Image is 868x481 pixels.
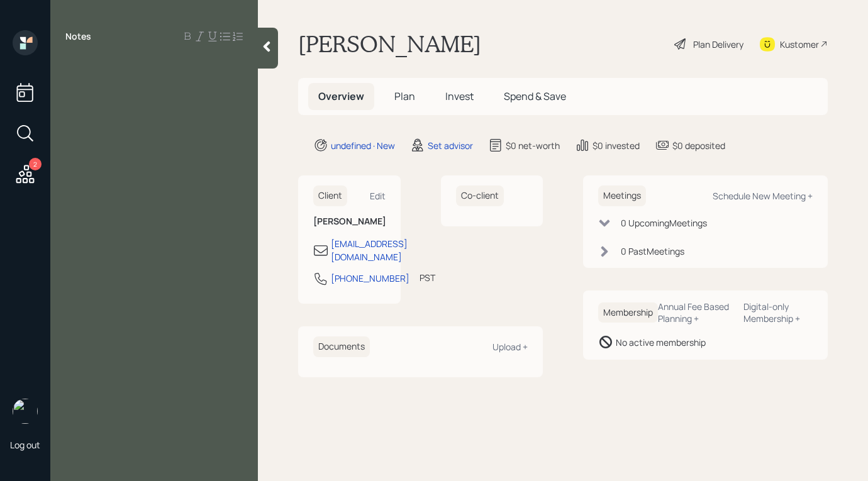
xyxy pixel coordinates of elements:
span: Invest [445,89,474,103]
h6: Documents [313,336,370,357]
div: $0 deposited [672,139,725,152]
h6: Meetings [598,185,646,206]
div: $0 net-worth [506,139,560,152]
div: $0 invested [593,139,640,152]
div: Annual Fee Based Planning + [658,301,733,324]
span: Overview [318,89,364,103]
div: Plan Delivery [693,38,743,51]
div: 0 Upcoming Meeting s [621,216,707,229]
div: PST [420,271,435,284]
div: 2 [29,158,42,170]
label: Notes [65,30,91,43]
div: Edit [370,190,386,202]
h6: Co-client [456,185,504,206]
span: Plan [394,89,415,103]
div: Log out [10,439,40,451]
div: Schedule New Meeting + [713,190,813,202]
h6: [PERSON_NAME] [313,216,386,227]
div: Digital-only Membership + [743,301,813,324]
div: [EMAIL_ADDRESS][DOMAIN_NAME] [331,237,408,263]
h6: Membership [598,302,658,323]
span: Spend & Save [504,89,566,103]
div: Upload + [492,341,528,353]
div: Kustomer [780,38,819,51]
div: undefined · New [331,139,395,152]
div: 0 Past Meeting s [621,245,684,258]
h1: [PERSON_NAME] [298,30,481,58]
img: aleksandra-headshot.png [13,399,38,424]
div: [PHONE_NUMBER] [331,272,409,285]
div: No active membership [616,336,706,349]
div: Set advisor [428,139,473,152]
h6: Client [313,185,347,206]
